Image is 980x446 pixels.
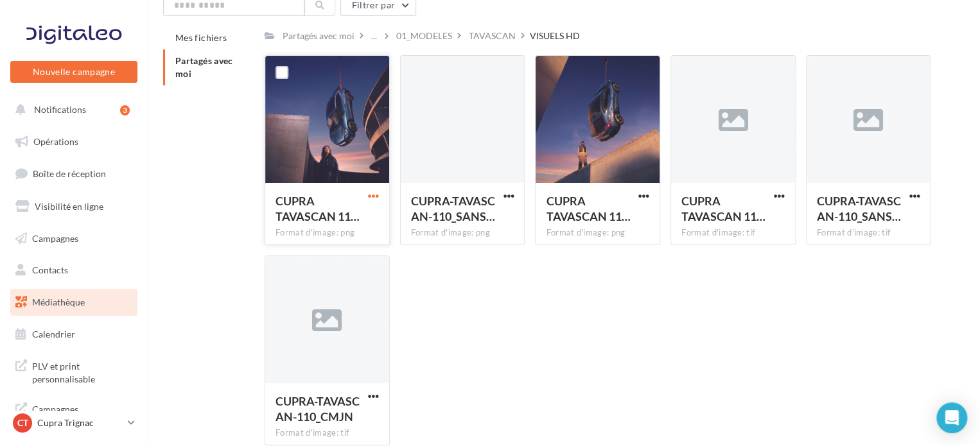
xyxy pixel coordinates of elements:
[175,32,227,43] span: Mes fichiers
[276,394,360,424] span: CUPRA-TAVASCAN-110_CMJN
[817,194,901,223] span: CUPRA-TAVASCAN-110_SANS-BATIMENT_MATIERE_300
[546,194,630,223] span: CUPRA TAVASCAN 118_300
[530,30,580,42] div: VISUELS HD
[33,168,106,179] span: Boîte de réception
[8,225,140,252] a: Campagnes
[276,227,379,239] div: Format d'image: png
[8,321,140,348] a: Calendrier
[8,257,140,284] a: Contacts
[32,400,132,428] span: Campagnes DataOnDemand
[369,27,380,45] div: ...
[411,194,495,223] span: CUPRA-TAVASCAN-110_SANS-BATIMENT_MATIERE_300
[37,416,123,429] p: Cupra Trignac
[10,411,137,435] a: CT Cupra Trignac
[8,193,140,220] a: Visibilité en ligne
[8,160,140,187] a: Boîte de réception
[32,357,132,385] span: PLV et print personnalisable
[8,352,140,390] a: PLV et print personnalisable
[8,289,140,316] a: Médiathèque
[33,136,78,147] span: Opérations
[32,232,78,243] span: Campagnes
[120,105,130,116] div: 3
[8,96,135,123] button: Notifications 3
[936,402,967,433] div: Open Intercom Messenger
[411,227,514,239] div: Format d'image: png
[469,30,516,42] div: TAVASCAN
[396,30,452,42] div: 01_MODELES
[546,227,649,239] div: Format d'image: png
[35,201,103,212] span: Visibilité en ligne
[276,194,360,223] span: CUPRA TAVASCAN 111_BOOST_300
[10,61,137,83] button: Nouvelle campagne
[175,55,233,79] span: Partagés avec moi
[681,227,785,239] div: Format d'image: tif
[32,264,68,275] span: Contacts
[32,329,75,339] span: Calendrier
[283,30,354,42] div: Partagés avec moi
[8,128,140,155] a: Opérations
[34,104,86,115] span: Notifications
[17,416,28,429] span: CT
[276,427,379,439] div: Format d'image: tif
[32,296,85,307] span: Médiathèque
[8,395,140,433] a: Campagnes DataOnDemand
[817,227,920,239] div: Format d'image: tif
[681,194,766,223] span: CUPRA TAVASCAN 118_300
